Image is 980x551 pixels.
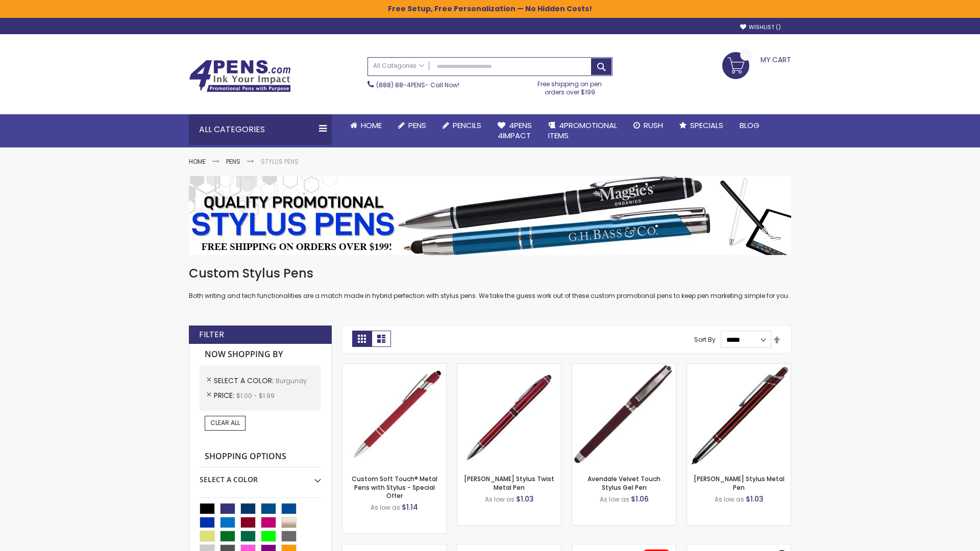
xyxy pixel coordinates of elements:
span: Burgundy [276,377,307,385]
a: Pencils [434,114,489,137]
span: Pens [408,120,426,131]
div: Select A Color [200,467,321,485]
span: Specials [690,120,723,131]
img: Colter Stylus Twist Metal Pen-Burgundy [457,364,561,467]
span: 4Pens 4impact [498,120,532,141]
a: [PERSON_NAME] Stylus Metal Pen [694,474,785,491]
span: - Call Now! [376,81,459,89]
span: As low as [485,495,514,504]
span: As low as [371,503,400,512]
a: Olson Stylus Metal Pen-Burgundy [687,363,791,372]
span: Home [361,120,382,131]
span: As low as [715,495,744,504]
span: $1.00 - $1.99 [236,391,275,400]
a: Avendale Velvet Touch Stylus Gel Pen [587,474,660,491]
a: Wishlist [740,23,781,31]
a: Blog [731,114,768,137]
div: All Categories [189,114,332,145]
span: $1.06 [631,494,649,504]
strong: Shopping Options [200,446,321,468]
h1: Custom Stylus Pens [189,265,791,282]
a: 4PROMOTIONALITEMS [540,114,625,147]
a: Specials [671,114,731,137]
img: Olson Stylus Metal Pen-Burgundy [687,364,791,467]
strong: Now Shopping by [200,344,321,365]
a: Colter Stylus Twist Metal Pen-Burgundy [457,363,561,372]
a: 4Pens4impact [489,114,540,147]
a: Home [189,157,206,166]
span: Rush [644,120,663,131]
a: Pens [390,114,434,137]
strong: Stylus Pens [261,157,299,166]
span: $1.14 [402,502,418,512]
span: Select A Color [214,375,276,386]
a: Rush [625,114,671,137]
a: Custom Soft Touch® Metal Pens with Stylus-Burgundy [342,363,446,372]
span: Clear All [210,418,240,427]
span: Blog [740,120,759,131]
span: Price [214,390,236,400]
a: [PERSON_NAME] Stylus Twist Metal Pen [464,474,554,491]
img: Avendale Velvet Touch Stylus Gel Pen-Burgundy [572,364,676,467]
a: (888) 88-4PENS [376,81,425,89]
span: All Categories [373,62,424,70]
a: Avendale Velvet Touch Stylus Gel Pen-Burgundy [572,363,676,372]
strong: Grid [352,331,372,347]
span: As low as [600,495,629,504]
span: $1.03 [746,494,764,504]
span: 4PROMOTIONAL ITEMS [548,120,617,141]
span: $1.03 [516,494,534,504]
span: Pencils [453,120,481,131]
a: Custom Soft Touch® Metal Pens with Stylus - Special Offer [352,474,437,499]
img: Custom Soft Touch® Metal Pens with Stylus-Burgundy [342,364,446,467]
a: Pens [226,157,240,166]
a: Home [342,114,390,137]
div: Both writing and tech functionalities are a match made in hybrid perfection with stylus pens. We ... [189,265,791,300]
div: Free shipping on pen orders over $199 [527,76,613,96]
img: Stylus Pens [189,176,791,255]
img: 4Pens Custom Pens and Promotional Products [189,60,291,92]
strong: Filter [199,329,224,340]
label: Sort By [694,335,716,344]
a: Clear All [205,416,246,430]
a: All Categories [368,58,429,74]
